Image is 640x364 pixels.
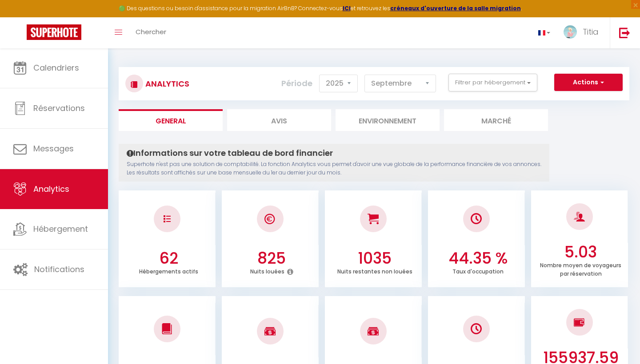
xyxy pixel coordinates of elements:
[33,62,79,73] span: Calendriers
[281,74,312,93] label: Période
[444,109,548,131] li: Marché
[127,160,541,177] p: Superhote n'est pas une solution de comptabilité. La fonction Analytics vous permet d'avoir une v...
[33,183,69,194] span: Analytics
[34,264,84,275] span: Notifications
[227,249,316,268] h3: 825
[536,243,626,261] h3: 5.03
[127,148,541,158] h4: Informations sur votre tableau de bord financier
[619,27,630,38] img: logout
[227,109,331,131] li: Avis
[540,260,621,277] p: Nombre moyen de voyageurs par réservation
[471,323,482,334] img: NO IMAGE
[143,74,189,94] h3: Analytics
[452,266,504,275] p: Taux d'occupation
[574,317,585,328] img: NO IMAGE
[129,17,173,48] a: Chercher
[119,109,223,131] li: General
[554,74,623,91] button: Actions
[337,266,412,275] p: Nuits restantes non louées
[33,223,88,234] span: Hébergement
[136,27,166,36] span: Chercher
[343,4,351,12] a: ICI
[557,17,610,48] a: ... Titia
[164,215,171,222] img: NO IMAGE
[250,266,284,275] p: Nuits louées
[124,249,213,268] h3: 62
[448,74,537,91] button: Filtrer par hébergement
[330,249,420,268] h3: 1035
[390,4,521,12] a: créneaux d'ouverture de la salle migration
[33,143,74,154] span: Messages
[433,249,523,268] h3: 44.35 %
[33,103,85,114] span: Réservations
[139,266,198,275] p: Hébergements actifs
[27,24,81,40] img: Super Booking
[336,109,440,131] li: Environnement
[564,25,577,39] img: ...
[583,26,599,37] span: Titia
